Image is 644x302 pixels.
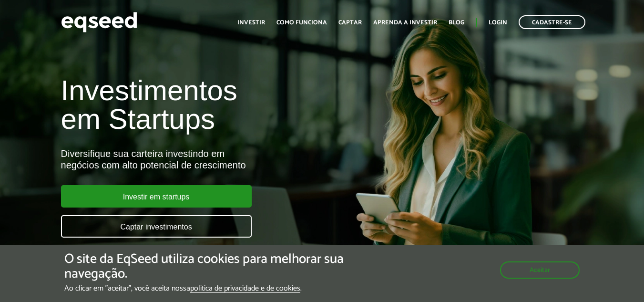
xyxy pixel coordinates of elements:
a: Captar [338,20,362,26]
a: Cadastre-se [519,15,585,29]
a: Investir em startups [61,185,252,208]
img: EqSeed [61,10,137,35]
div: Diversifique sua carteira investindo em negócios com alto potencial de crescimento [61,148,369,171]
a: Investir [237,20,265,26]
a: política de privacidade e de cookies [190,285,300,293]
h5: O site da EqSeed utiliza cookies para melhorar sua navegação. [64,252,373,281]
a: Login [489,20,507,26]
a: Blog [449,20,464,26]
h1: Investimentos em Startups [61,76,369,134]
a: Como funciona [276,20,327,26]
button: Aceitar [500,261,580,279]
p: Ao clicar em "aceitar", você aceita nossa . [64,284,373,293]
a: Captar investimentos [61,215,252,238]
a: Aprenda a investir [373,20,437,26]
